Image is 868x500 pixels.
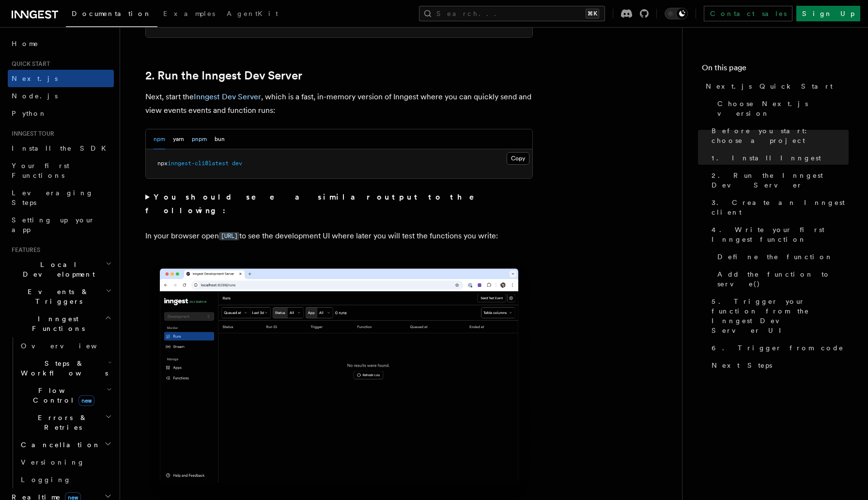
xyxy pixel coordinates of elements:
[665,8,688,19] button: Toggle dark mode
[12,144,112,152] span: Install the SDK
[8,87,114,105] a: Node.js
[712,171,849,190] span: 2. Run the Inngest Dev Server
[12,162,69,179] span: Your first Functions
[12,216,95,234] span: Setting up your app
[145,192,488,215] strong: You should see a similar output to the following:
[72,10,152,17] span: Documentation
[8,337,114,488] div: Inngest Functions
[219,232,239,240] code: [URL]
[194,92,261,101] a: Inngest Dev Server
[708,339,849,357] a: 6. Trigger from code
[227,10,278,17] span: AgentKit
[586,9,599,18] kbd: ⌘K
[717,252,833,262] span: Define the function
[66,3,157,27] a: Documentation
[796,6,860,21] a: Sign Up
[713,95,849,122] a: Choose Next.js version
[232,160,242,167] span: dev
[17,355,114,382] button: Steps & Workflows
[8,211,114,238] a: Setting up your app
[12,92,58,100] span: Node.js
[712,360,772,370] span: Next Steps
[8,246,40,254] span: Features
[713,266,849,293] a: Add the function to serve()
[708,194,849,221] a: 3. Create an Inngest client
[221,3,284,26] a: AgentKit
[419,6,605,21] button: Search...⌘K
[21,476,71,484] span: Logging
[17,359,108,378] span: Steps & Workflows
[8,105,114,122] a: Python
[8,287,106,306] span: Events & Triggers
[8,157,114,184] a: Your first Functions
[163,10,215,17] span: Examples
[8,310,114,337] button: Inngest Functions
[17,413,105,432] span: Errors & Retries
[712,198,849,217] span: 3. Create an Inngest client
[145,229,533,243] p: In your browser open to see the development UI where later you will test the functions you write:
[708,357,849,374] a: Next Steps
[702,78,849,95] a: Next.js Quick Start
[8,260,106,279] span: Local Development
[712,153,821,163] span: 1. Install Inngest
[702,62,849,78] h4: On this page
[21,342,121,350] span: Overview
[12,75,58,82] span: Next.js
[17,382,114,409] button: Flow Controlnew
[507,152,529,165] button: Copy
[145,69,302,82] a: 2. Run the Inngest Dev Server
[712,225,849,244] span: 4. Write your first Inngest function
[157,3,221,26] a: Examples
[8,256,114,283] button: Local Development
[708,293,849,339] a: 5. Trigger your function from the Inngest Dev Server UI
[17,337,114,355] a: Overview
[145,190,533,218] summary: You should see a similar output to the following:
[12,109,47,117] span: Python
[8,314,105,333] span: Inngest Functions
[706,81,833,91] span: Next.js Quick Start
[17,471,114,488] a: Logging
[717,99,849,118] span: Choose Next.js version
[78,395,94,406] span: new
[157,160,168,167] span: npx
[12,189,93,206] span: Leveraging Steps
[17,436,114,453] button: Cancellation
[704,6,792,21] a: Contact sales
[8,60,50,68] span: Quick start
[192,129,207,149] button: pnpm
[17,409,114,436] button: Errors & Retries
[8,130,54,138] span: Inngest tour
[168,160,229,167] span: inngest-cli@latest
[8,283,114,310] button: Events & Triggers
[708,167,849,194] a: 2. Run the Inngest Dev Server
[708,221,849,248] a: 4. Write your first Inngest function
[8,140,114,157] a: Install the SDK
[8,184,114,211] a: Leveraging Steps
[17,440,101,450] span: Cancellation
[8,35,114,52] a: Home
[21,458,85,466] span: Versioning
[712,126,849,145] span: Before you start: choose a project
[712,297,849,335] span: 5. Trigger your function from the Inngest Dev Server UI
[713,248,849,266] a: Define the function
[219,231,239,240] a: [URL]
[712,343,844,353] span: 6. Trigger from code
[708,149,849,167] a: 1. Install Inngest
[173,129,184,149] button: yarn
[145,90,533,117] p: Next, start the , which is a fast, in-memory version of Inngest where you can quickly send and vi...
[8,70,114,87] a: Next.js
[154,129,165,149] button: npm
[17,386,107,405] span: Flow Control
[717,269,849,289] span: Add the function to serve()
[215,129,225,149] button: bun
[17,453,114,471] a: Versioning
[12,39,39,48] span: Home
[708,122,849,149] a: Before you start: choose a project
